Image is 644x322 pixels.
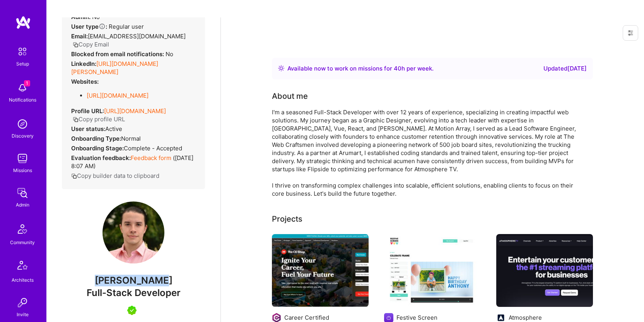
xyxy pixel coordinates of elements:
img: E-commerce Platform Optimization [272,234,369,307]
div: Regular user [71,22,144,31]
strong: Profile URL: [71,107,104,115]
a: [URL][DOMAIN_NAME] [104,107,166,115]
div: Notifications [9,96,36,104]
strong: Websites: [71,78,99,85]
strong: Onboarding Type: [71,135,121,142]
span: 40 [394,65,401,72]
img: A.Teamer in Residence [127,306,137,315]
img: Architects [13,257,32,276]
strong: User status: [71,125,105,133]
div: I'm a seasoned Full-Stack Developer with over 12 years of experience, specializing in creating im... [272,108,581,198]
div: ( [DATE] 8:07 AM ) [71,154,196,170]
div: Festive Screen [396,313,437,322]
strong: LinkedIn: [71,60,96,67]
div: Discovery [12,132,34,140]
span: Complete - Accepted [124,145,182,152]
strong: Onboarding Stage: [71,145,124,152]
i: icon Copy [73,117,79,122]
strong: Email: [71,33,88,40]
span: [PERSON_NAME] [62,275,205,286]
img: Marketing Site Migration [496,234,593,307]
span: 1 [24,80,30,86]
div: Admin [16,201,29,209]
img: Invite [15,295,30,310]
button: Copy builder data to clipboard [71,172,159,180]
img: admin teamwork [15,185,30,201]
div: Community [10,238,35,246]
div: Setup [16,60,29,68]
img: bell [15,80,30,96]
div: Architects [12,276,34,284]
strong: Evaluation feedback: [71,154,131,162]
div: Updated [DATE] [543,64,587,73]
strong: Admin: [71,13,91,21]
span: normal [121,135,141,142]
img: Availability [278,65,284,71]
img: logo [15,15,31,29]
div: Invite [17,310,29,319]
button: Copy Email [73,40,109,48]
strong: Blocked from email notifications: [71,50,166,58]
strong: User type : [71,23,107,30]
div: Projects [272,213,302,225]
img: teamwork [15,151,30,166]
div: Available now to work on missions for h per week . [287,64,434,73]
div: Missions [13,166,32,174]
a: [URL][DOMAIN_NAME] [87,92,149,99]
img: setup [14,43,31,60]
i: Help [99,23,106,30]
span: Active [105,125,122,133]
div: Career Certified [284,313,329,322]
a: Feedback form [131,154,171,162]
button: Copy profile URL [73,115,125,123]
img: discovery [15,116,30,132]
div: About me [272,90,308,102]
span: [EMAIL_ADDRESS][DOMAIN_NAME] [88,33,186,40]
span: Full-Stack Developer [87,287,181,298]
a: [URL][DOMAIN_NAME][PERSON_NAME] [71,60,158,76]
div: No [71,50,173,58]
div: Atmosphere [509,313,542,322]
img: Community [13,220,32,238]
i: icon Copy [71,173,77,179]
img: Festive Screen - Custom Animated Greeting Cards Video Platform [384,234,481,307]
img: User Avatar [102,201,164,263]
i: icon Copy [73,42,79,48]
